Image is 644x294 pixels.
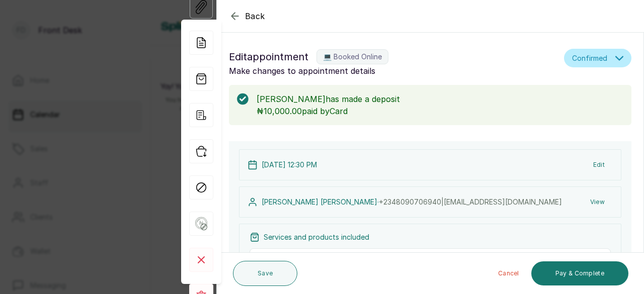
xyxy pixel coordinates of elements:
[262,197,562,207] p: [PERSON_NAME] [PERSON_NAME] ·
[531,261,628,285] button: Pay & Complete
[585,156,613,174] button: Edit
[264,232,369,242] p: Services and products included
[572,53,607,63] span: Confirmed
[229,49,308,65] span: Edit appointment
[245,10,265,22] span: Back
[229,10,265,22] button: Back
[564,49,631,67] button: Confirmed
[379,198,562,206] span: +234 8090706940 | [EMAIL_ADDRESS][DOMAIN_NAME]
[229,65,560,77] p: Make changes to appointment details
[316,49,388,64] label: 💻 Booked Online
[233,261,297,286] button: Save
[257,105,623,117] p: ₦10,000.00 paid by Card
[257,93,623,105] p: [PERSON_NAME] has made a deposit
[262,160,317,170] p: [DATE] 12:30 PM
[582,193,613,211] button: View
[490,261,527,285] button: Cancel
